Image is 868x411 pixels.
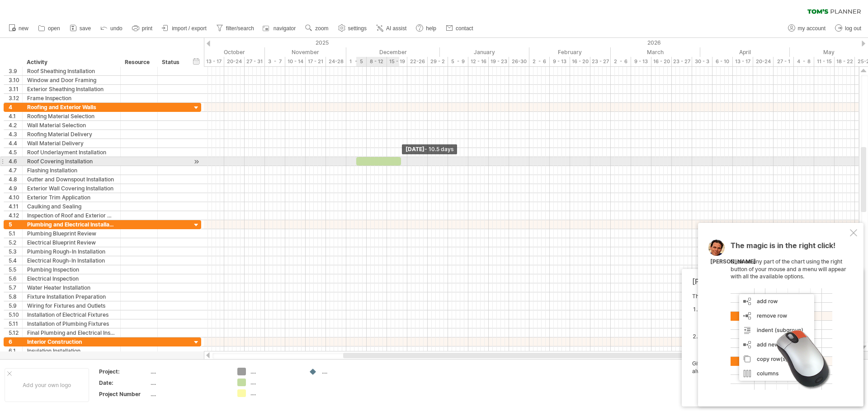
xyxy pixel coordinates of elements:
a: new [6,23,31,34]
div: Resource [125,58,152,67]
span: AI assist [386,25,406,32]
a: help [414,23,439,34]
div: 3.10 [9,76,22,84]
div: 4.3 [9,130,22,139]
div: .... [250,379,300,386]
div: 13 - 17 [204,57,224,66]
div: 16 - 20 [651,57,672,66]
div: Electrical Blueprint Review [27,238,116,247]
div: 22-26 [407,57,428,66]
div: Roofing Material Delivery [27,130,116,139]
div: Roof Sheathing Installation [27,67,116,75]
div: .... [151,379,226,387]
div: 5.11 [9,319,22,328]
div: 3.12 [9,94,22,102]
span: zoom [315,25,328,32]
div: 5.7 [9,283,22,292]
div: Flashing Installation [27,166,116,175]
span: navigator [274,25,296,32]
div: 23 - 27 [672,57,692,66]
div: 4.11 [9,202,22,211]
a: my account [786,23,828,34]
div: Wiring for Fixtures and Outlets [27,301,116,310]
div: March 2026 [611,47,700,57]
div: 4.4 [9,139,22,148]
div: Roof Underlayment Installation [27,148,116,157]
div: Frame Inspection [27,94,116,102]
div: Gutter and Downspout Installation [27,175,116,184]
div: Electrical Rough-In Installation [27,256,116,265]
span: undo [110,25,123,32]
a: open [36,23,63,34]
a: filter/search [214,23,257,34]
span: log out [845,25,861,32]
div: [PERSON_NAME]'s AI-assistant [692,277,848,286]
div: December 2025 [346,47,440,57]
div: 5.4 [9,256,22,265]
div: 4.12 [9,211,22,220]
div: Roofing Material Selection [27,112,116,120]
div: 2 - 6 [611,57,631,66]
div: 4.1 [9,112,22,120]
a: zoom [303,23,331,34]
div: 6.1 [9,346,22,355]
div: .... [151,368,226,375]
div: Electrical Inspection [27,274,116,283]
div: 27 - 1 [774,57,794,66]
div: Roof Covering Installation [27,157,116,166]
div: Final Plumbing and Electrical Inspection [27,328,116,337]
span: import / export [172,25,207,32]
div: [DATE] [402,144,457,154]
span: - 10.5 days [425,146,453,152]
div: 24-28 [326,57,346,66]
div: 29 - 2 [428,57,448,66]
div: 26-30 [509,57,529,66]
div: 4.7 [9,166,22,175]
div: 9 - 13 [550,57,570,66]
span: settings [348,25,367,32]
div: 12 - 16 [468,57,489,66]
div: .... [322,368,371,375]
span: my account [798,25,826,32]
div: .... [250,389,300,397]
div: 5.5 [9,265,22,274]
div: Activity [27,58,115,67]
div: Exterior Sheathing Installation [27,85,116,93]
div: Plumbing Rough-In Installation [27,247,116,256]
div: Fixture Installation Preparation [27,292,116,301]
span: save [80,25,91,32]
div: 4 - 8 [794,57,814,66]
div: Window and Door Framing [27,76,116,84]
div: Exterior Wall Covering Installation [27,184,116,193]
a: navigator [261,23,298,34]
div: 5 [9,220,22,229]
a: save [67,23,94,34]
div: 3 - 7 [265,57,285,66]
div: 16 - 20 [570,57,590,66]
div: 17 - 21 [306,57,326,66]
span: print [142,25,152,32]
div: 8 - 12 [367,57,387,66]
div: Installation of Plumbing Fixtures [27,319,116,328]
span: open [48,25,60,32]
div: January 2026 [440,47,529,57]
div: April 2026 [700,47,790,57]
div: scroll to activity [192,157,201,166]
div: 19 - 23 [489,57,509,66]
div: Status [162,58,182,67]
div: 5.3 [9,247,22,256]
a: import / export [160,23,209,34]
div: Date: [99,379,149,387]
div: Wall Material Delivery [27,139,116,148]
div: 20-24 [224,57,245,66]
div: February 2026 [529,47,611,57]
div: 4 [9,103,22,111]
a: log out [833,23,864,34]
span: contact [456,25,473,32]
span: The magic is in the right click! [731,241,835,254]
div: Insulation Installation [27,346,116,355]
div: 5.12 [9,328,22,337]
div: 4.10 [9,193,22,202]
div: Wall Material Selection [27,121,116,129]
div: 4.6 [9,157,22,166]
